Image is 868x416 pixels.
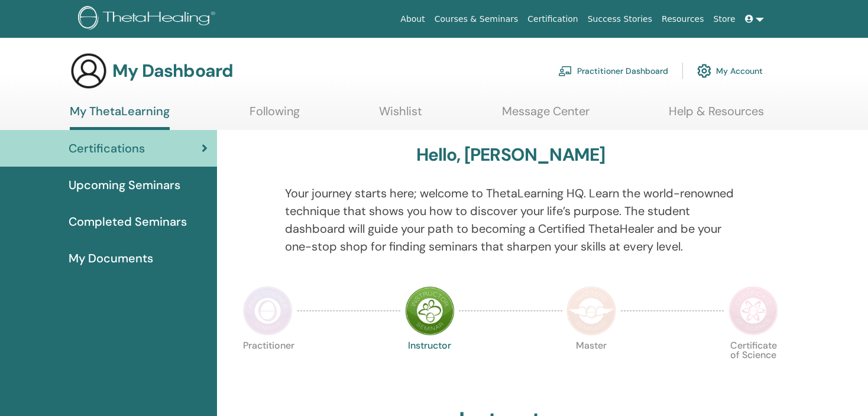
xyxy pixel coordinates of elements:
[502,104,590,127] a: Message Center
[379,104,422,127] a: Wishlist
[69,176,180,194] span: Upcoming Seminars
[112,60,233,82] h3: My Dashboard
[697,61,711,81] img: cog.svg
[70,104,170,130] a: My ThetaLearning
[558,58,668,84] a: Practitioner Dashboard
[697,58,763,84] a: My Account
[69,213,187,230] span: Completed Seminars
[70,52,108,90] img: generic-user-icon.jpg
[728,286,778,336] img: Certificate of Science
[243,286,293,336] img: Practitioner
[396,8,429,30] a: About
[566,341,616,391] p: Master
[243,341,293,391] p: Practitioner
[523,8,582,30] a: Certification
[405,286,455,336] img: Instructor
[430,8,523,30] a: Courses & Seminars
[709,8,740,30] a: Store
[405,341,455,391] p: Instructor
[416,144,605,165] h3: Hello, [PERSON_NAME]
[558,66,572,76] img: chalkboard-teacher.svg
[566,286,616,336] img: Master
[250,104,300,127] a: Following
[728,341,778,391] p: Certificate of Science
[69,249,153,267] span: My Documents
[657,8,709,30] a: Resources
[669,104,764,127] a: Help & Resources
[78,6,219,32] img: logo.png
[69,139,145,157] span: Certifications
[583,8,657,30] a: Success Stories
[285,184,736,255] p: Your journey starts here; welcome to ThetaLearning HQ. Learn the world-renowned technique that sh...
